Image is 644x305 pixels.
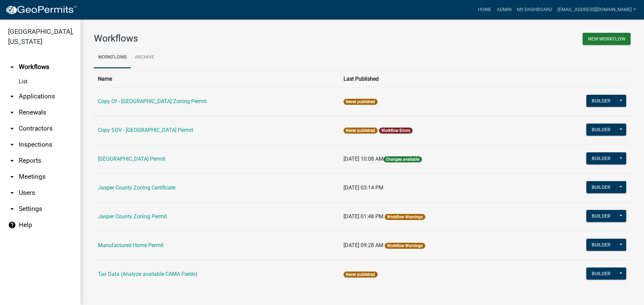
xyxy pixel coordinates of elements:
[8,157,16,165] i: arrow_drop_down
[381,128,410,133] a: Workflow Errors
[98,184,175,191] a: Jasper County Zoning Certificate
[494,3,514,16] a: Admin
[98,98,207,104] a: Copy Of - [GEOGRAPHIC_DATA] Zoning Permit
[586,181,616,193] button: Builder
[343,128,377,134] span: Never published
[555,3,639,16] a: [EMAIL_ADDRESS][DOMAIN_NAME]
[8,63,16,71] i: arrow_drop_up
[343,156,383,162] span: [DATE] 10:08 AM
[8,141,16,149] i: arrow_drop_down
[94,33,357,44] h3: Workflows
[98,127,193,133] a: Copy SOV - [GEOGRAPHIC_DATA] Permit
[8,108,16,117] i: arrow_drop_down
[387,215,423,219] a: Workflow Warnings
[98,213,167,220] a: Jasper County Zoning Permit
[383,156,422,162] span: Changes available
[131,47,158,68] a: Archive
[8,205,16,213] i: arrow_drop_down
[586,210,616,222] button: Builder
[583,33,631,45] button: New Workflow
[514,3,555,16] a: My Dashboard
[8,125,16,133] i: arrow_drop_down
[586,152,616,164] button: Builder
[343,242,383,248] span: [DATE] 09:28 AM
[8,92,16,100] i: arrow_drop_down
[343,184,383,191] span: [DATE] 03:14 PM
[586,268,616,280] button: Builder
[94,71,339,87] th: Name
[98,242,164,248] a: Manufactured Home Permit
[343,213,383,220] span: [DATE] 01:48 PM
[586,95,616,107] button: Builder
[586,239,616,251] button: Builder
[8,189,16,197] i: arrow_drop_down
[8,221,16,229] i: help
[98,271,198,277] a: Tax Data (Analyze available CAMA Fields)
[343,272,377,278] span: Never published
[387,243,423,248] a: Workflow Warnings
[8,173,16,181] i: arrow_drop_down
[475,3,494,16] a: Home
[339,71,528,87] th: Last Published
[94,47,131,68] a: Workflows
[98,156,165,162] a: [GEOGRAPHIC_DATA] Permit
[343,99,377,105] span: Never published
[586,124,616,136] button: Builder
